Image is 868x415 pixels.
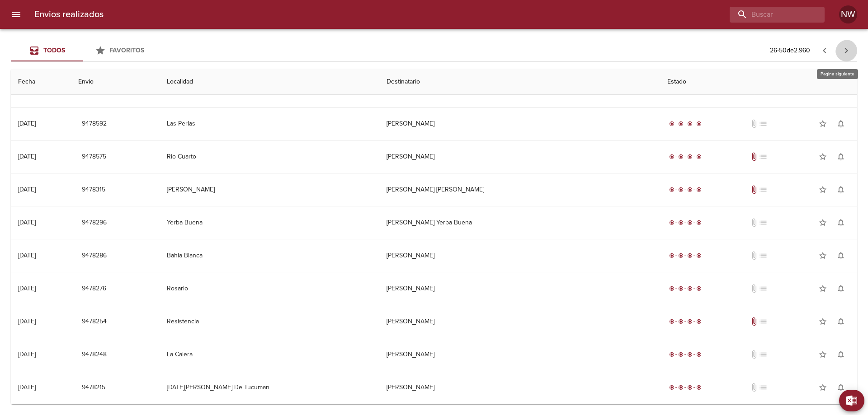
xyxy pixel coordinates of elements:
span: 9478254 [82,316,107,327]
span: No tiene documentos adjuntos [750,119,759,128]
span: radio_button_checked [678,220,684,225]
span: radio_button_checked [669,352,675,357]
span: radio_button_checked [687,220,693,225]
span: radio_button_checked [696,253,702,258]
span: radio_button_checked [678,286,684,291]
div: NW [839,5,857,23]
div: Entregado [667,350,703,359]
div: Entregado [667,383,703,392]
span: Tiene documentos adjuntos [750,185,759,194]
button: Activar notificaciones [832,214,850,232]
td: [PERSON_NAME] [379,338,660,371]
button: Activar notificaciones [832,280,850,298]
p: 26 - 50 de 2.960 [770,46,810,55]
div: Entregado [667,218,703,227]
span: radio_button_checked [678,187,684,192]
span: radio_button_checked [696,220,702,225]
div: [DATE] [18,252,36,259]
span: star_border [818,251,827,260]
button: Agregar a favoritos [814,280,832,298]
div: Tabs Envios [11,40,156,61]
span: notifications_none [836,350,845,359]
span: radio_button_checked [687,352,693,357]
div: Entregado [667,119,703,128]
span: star_border [818,383,827,392]
div: Entregado [667,251,703,260]
button: Activar notificaciones [832,247,850,265]
span: Tiene documentos adjuntos [750,317,759,326]
div: [DATE] [18,219,36,226]
div: [DATE] [18,153,36,160]
button: 9478215 [78,379,109,396]
button: menu [5,4,27,25]
span: radio_button_checked [669,154,675,159]
span: notifications_none [836,152,845,161]
span: radio_button_checked [678,253,684,258]
span: radio_button_checked [669,319,675,324]
div: Entregado [667,317,703,326]
span: No tiene documentos adjuntos [750,284,759,293]
td: Yerba Buena [160,206,379,239]
th: Envio [71,69,159,95]
th: Fecha [11,69,71,95]
button: Agregar a favoritos [814,214,832,232]
span: notifications_none [836,185,845,194]
span: radio_button_checked [687,187,693,192]
span: star_border [818,152,827,161]
button: Activar notificaciones [832,378,850,396]
button: Agregar a favoritos [814,148,832,166]
button: 9478254 [78,313,110,330]
button: Activar notificaciones [832,345,850,364]
span: radio_button_checked [696,187,702,192]
div: Entregado [667,152,703,161]
button: 9478248 [78,346,110,363]
button: Agregar a favoritos [814,181,832,199]
span: No tiene documentos adjuntos [750,350,759,359]
span: 9478286 [82,250,107,261]
span: radio_button_checked [678,121,684,126]
span: notifications_none [836,251,845,260]
td: [PERSON_NAME] [160,173,379,206]
td: Rosario [160,272,379,305]
td: Las Perlas [160,107,379,140]
span: radio_button_checked [687,253,693,258]
div: [DATE] [18,120,36,127]
span: notifications_none [836,317,845,326]
span: No tiene documentos adjuntos [750,218,759,227]
span: radio_button_checked [696,385,702,390]
span: Favoritos [109,47,144,54]
span: 9478296 [82,217,107,228]
span: radio_button_checked [669,385,675,390]
span: Tiene documentos adjuntos [750,152,759,161]
span: 9478315 [82,184,105,196]
td: [PERSON_NAME] [379,239,660,272]
td: [DATE][PERSON_NAME] De Tucuman [160,371,379,404]
span: radio_button_checked [678,319,684,324]
div: [DATE] [18,350,36,358]
button: 9478315 [78,182,109,198]
span: 9478248 [82,349,107,360]
span: Todos [43,47,65,54]
button: 9478286 [78,247,110,264]
td: [PERSON_NAME] [379,140,660,173]
td: [PERSON_NAME] [379,305,660,338]
span: radio_button_checked [669,187,675,192]
td: La Calera [160,338,379,371]
th: Destinatario [379,69,660,95]
button: Exportar Excel [839,390,864,411]
span: 9478215 [82,382,105,393]
td: [PERSON_NAME] Yerba Buena [379,206,660,239]
div: [DATE] [18,317,36,325]
div: [DATE] [18,186,36,193]
span: radio_button_checked [696,352,702,357]
span: radio_button_checked [687,121,693,126]
button: Agregar a favoritos [814,312,832,331]
button: Agregar a favoritos [814,378,832,396]
button: 9478592 [78,116,110,132]
span: No tiene pedido asociado [759,218,768,227]
button: Agregar a favoritos [814,247,832,265]
th: Estado [660,69,857,95]
span: 9478575 [82,151,106,163]
span: No tiene documentos adjuntos [750,251,759,260]
td: Bahia Blanca [160,239,379,272]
